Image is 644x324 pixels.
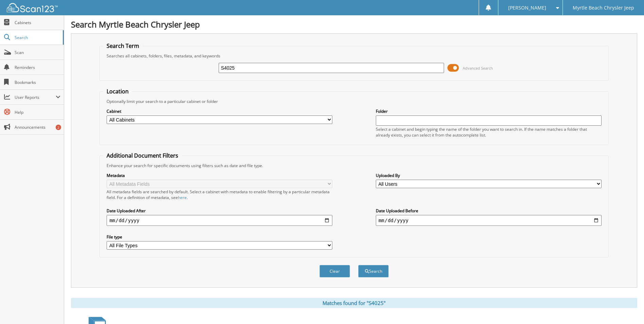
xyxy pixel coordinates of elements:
input: start [107,215,332,226]
h1: Search Myrtle Beach Chrysler Jeep [71,19,637,30]
div: Optionally limit your search to a particular cabinet or folder [103,98,605,104]
div: Searches all cabinets, folders, files, metadata, and keywords [103,53,605,59]
label: Uploaded By [376,173,602,178]
div: Matches found for "S4025" [71,298,637,308]
legend: Location [103,88,132,95]
div: Enhance your search for specific documents using filters such as date and file type. [103,163,605,168]
label: Metadata [107,173,332,178]
span: Scan [15,50,60,55]
button: Search [358,265,389,277]
a: here [178,195,187,200]
button: Clear [319,265,350,277]
input: end [376,215,602,226]
span: Search [15,35,59,40]
label: Cabinet [107,108,332,114]
label: File type [107,234,332,240]
span: Help [15,109,60,115]
label: Date Uploaded Before [376,208,602,214]
div: Select a cabinet and begin typing the name of the folder you want to search in. If the name match... [376,126,602,138]
span: User Reports [15,94,56,100]
label: Date Uploaded After [107,208,332,214]
span: Announcements [15,124,60,130]
span: Myrtle Beach Chrysler Jeep [573,6,634,10]
span: Cabinets [15,20,60,25]
span: Advanced Search [463,66,493,71]
span: Bookmarks [15,79,60,85]
span: [PERSON_NAME] [508,6,546,10]
div: 2 [56,125,61,130]
span: Reminders [15,65,60,70]
legend: Search Term [103,42,143,50]
label: Folder [376,108,602,114]
img: scan123-logo-white.svg [7,3,58,12]
legend: Additional Document Filters [103,152,182,159]
div: All metadata fields are searched by default. Select a cabinet with metadata to enable filtering b... [107,189,332,200]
